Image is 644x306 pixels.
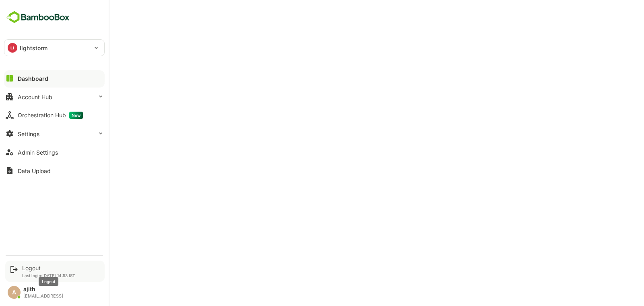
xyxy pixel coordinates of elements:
[4,10,72,25] img: BambooboxFullLogoMark.5f36c76dfaba33ec1ec1367b70bb1252.svg
[18,131,39,137] div: Settings
[4,144,105,160] button: Admin Settings
[4,70,105,86] button: Dashboard
[4,126,105,142] button: Settings
[4,107,105,123] button: Orchestration HubNew
[18,112,83,119] div: Orchestration Hub
[18,94,52,100] div: Account Hub
[18,75,48,82] div: Dashboard
[20,44,47,52] p: lightstorm
[18,167,51,174] div: Data Upload
[18,149,58,156] div: Admin Settings
[69,112,83,119] span: New
[4,89,105,105] button: Account Hub
[8,286,21,299] div: A
[23,294,63,299] div: [EMAIL_ADDRESS]
[8,43,17,53] div: LI
[23,286,63,293] div: ajith
[22,273,75,278] p: Last login: [DATE] 14:53 IST
[4,163,105,179] button: Data Upload
[22,265,75,271] div: Logout
[4,40,104,56] div: LIlightstorm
